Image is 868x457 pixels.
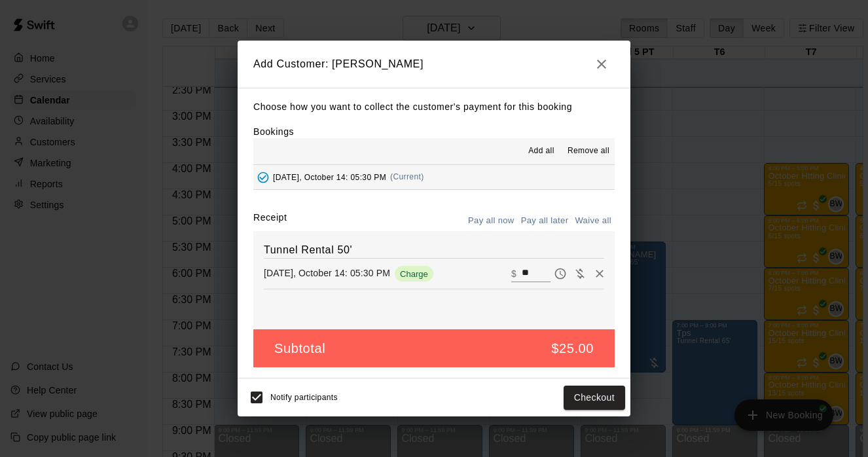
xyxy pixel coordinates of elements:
[270,393,338,403] span: Notify participants
[238,41,630,88] h2: Add Customer: [PERSON_NAME]
[273,172,386,181] span: [DATE], October 14: 05:30 PM
[253,126,294,137] label: Bookings
[253,165,615,189] button: Added - Collect Payment[DATE], October 14: 05:30 PM(Current)
[511,267,516,280] p: $
[551,267,570,278] span: Pay later
[253,211,287,231] label: Receipt
[571,211,615,231] button: Waive all
[518,211,572,231] button: Pay all later
[570,267,590,278] span: Waive payment
[562,141,615,162] button: Remove all
[528,145,554,158] span: Add all
[564,386,625,410] button: Checkout
[465,211,518,231] button: Pay all now
[274,340,325,357] h5: Subtotal
[568,145,609,158] span: Remove all
[390,172,424,181] span: (Current)
[551,340,594,357] h5: $25.00
[264,266,390,280] p: [DATE], October 14: 05:30 PM
[395,269,433,279] span: Charge
[253,168,273,187] button: Added - Collect Payment
[520,141,562,162] button: Add all
[264,242,604,259] h6: Tunnel Rental 50'
[590,264,609,283] button: Remove
[253,99,615,115] p: Choose how you want to collect the customer's payment for this booking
